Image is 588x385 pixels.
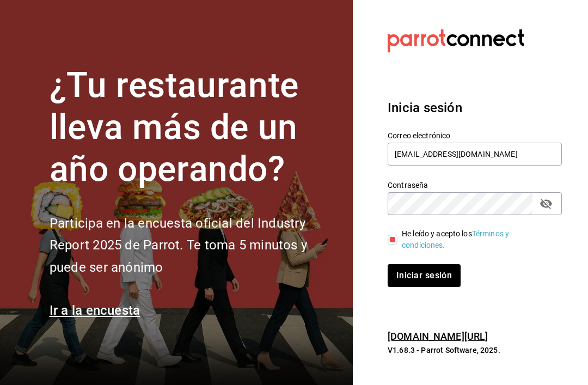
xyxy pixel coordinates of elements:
label: Contraseña [388,181,562,189]
h2: Participa en la encuesta oficial del Industry Report 2025 de Parrot. Te toma 5 minutos y puede se... [50,212,340,279]
p: V1.68.3 - Parrot Software, 2025. [388,345,562,356]
a: [DOMAIN_NAME][URL] [388,331,488,342]
input: Ingresa tu correo electrónico [388,143,562,166]
h1: ¿Tu restaurante lleva más de un año operando? [50,65,340,190]
div: He leído y acepto los [402,228,553,251]
button: Iniciar sesión [388,264,461,287]
button: passwordField [537,194,555,213]
label: Correo electrónico [388,132,562,139]
a: Ir a la encuesta [50,303,140,318]
h3: Inicia sesión [388,98,562,118]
